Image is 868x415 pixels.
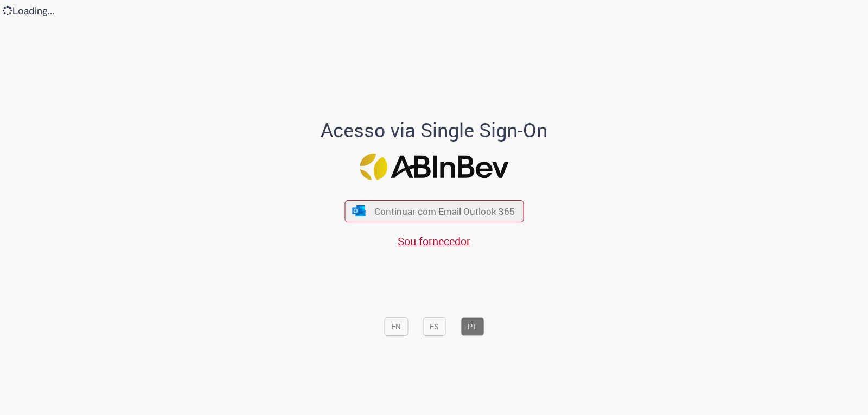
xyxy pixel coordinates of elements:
[352,205,367,216] img: ícone Azure/Microsoft 360
[461,317,484,336] button: PT
[344,200,524,222] button: ícone Azure/Microsoft 360 Continuar com Email Outlook 365
[398,234,470,248] a: Sou fornecedor
[384,317,408,336] button: EN
[284,119,585,141] h1: Acesso via Single Sign-On
[374,205,515,218] span: Continuar com Email Outlook 365
[360,154,508,180] img: Logo ABInBev
[423,317,446,336] button: ES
